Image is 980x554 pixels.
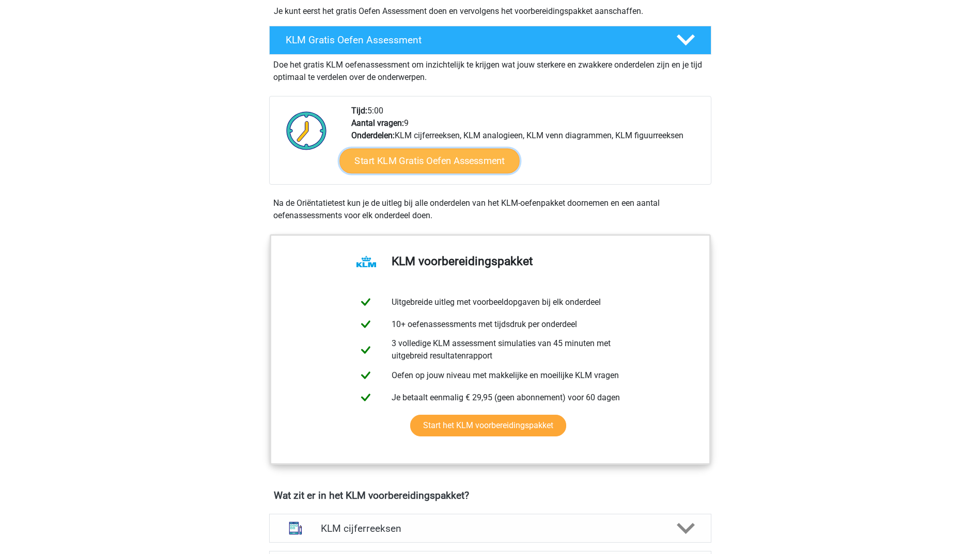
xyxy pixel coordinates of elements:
[269,197,711,222] div: Na de Oriëntatietest kun je de uitleg bij alle onderdelen van het KLM-oefenpakket doornemen en ee...
[265,26,715,55] a: KLM Gratis Oefen Assessment
[321,523,659,534] h4: KLM cijferreeksen
[344,105,710,184] div: 5:00 9 KLM cijferreeksen, KLM analogieen, KLM venn diagrammen, KLM figuurreeksen
[351,106,367,116] b: Tijd:
[339,148,519,173] a: Start KLM Gratis Oefen Assessment
[282,515,309,542] img: cijferreeksen
[269,55,711,84] div: Doe het gratis KLM oefenassessment om inzichtelijk te krijgen wat jouw sterkere en zwakkere onder...
[265,514,715,543] a: cijferreeksen KLM cijferreeksen
[410,415,566,436] a: Start het KLM voorbereidingspakket
[281,105,333,156] img: Klok
[274,490,707,501] h4: Wat zit er in het KLM voorbereidingspakket?
[286,34,660,46] h4: KLM Gratis Oefen Assessment
[351,131,395,140] b: Onderdelen:
[351,118,404,128] b: Aantal vragen:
